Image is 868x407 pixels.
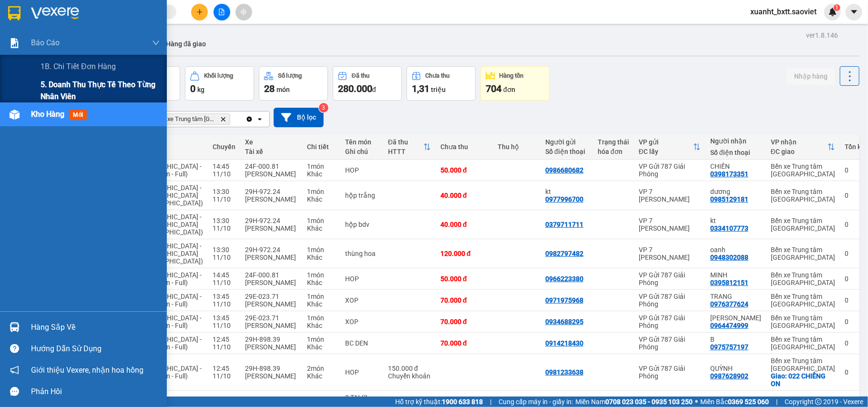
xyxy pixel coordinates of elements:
[834,4,840,11] sup: 1
[245,336,297,343] div: 29H-898.39
[710,195,748,203] div: 0985129181
[307,195,336,203] div: Khác
[710,188,761,195] div: dương
[185,66,254,101] button: Khối lượng0kg
[213,365,235,372] div: 12:45
[710,336,761,343] div: B
[307,217,336,224] div: 1 món
[245,195,297,203] div: [PERSON_NAME]
[771,188,835,203] div: Bến xe Trung tâm [GEOGRAPHIC_DATA]
[345,166,378,174] div: HOP
[307,224,336,232] div: Khác
[395,397,483,407] span: Hỗ trợ kỹ thuật:
[440,192,488,199] div: 40.000 đ
[440,143,488,151] div: Chưa thu
[307,163,336,170] div: 1 món
[498,143,536,151] div: Thu hộ
[639,246,701,261] div: VP 7 [PERSON_NAME]
[700,397,769,407] span: Miền Bắc
[245,279,297,286] div: [PERSON_NAME]
[213,343,235,351] div: 11/10
[388,148,423,155] div: HTTT
[196,9,203,15] span: plus
[771,314,835,329] div: Bến xe Trung tâm [GEOGRAPHIC_DATA]
[695,400,698,404] span: ⚪️
[10,38,20,48] img: solution-icon
[220,116,226,122] svg: Delete
[771,372,835,387] div: Giao: 022 CHIỀNG ON
[245,293,297,300] div: 29E-023.71
[10,322,20,332] img: warehouse-icon
[307,271,336,279] div: 1 món
[245,365,297,372] div: 29H-898.39
[710,170,748,178] div: 0398173351
[407,66,476,101] button: Chưa thu1,31 triệu
[264,83,275,94] span: 28
[134,143,203,151] div: Tuyến
[598,138,629,146] div: Trạng thái
[31,364,143,376] span: Giới thiệu Vexere, nhận hoa hồng
[69,110,87,120] span: mới
[134,314,202,329] span: [GEOGRAPHIC_DATA] - Sapa (Cabin - Full)
[307,143,336,151] div: Chi tiết
[41,61,116,72] span: 1B. Chi tiết đơn hàng
[245,170,297,178] div: [PERSON_NAME]
[440,166,488,174] div: 50.000 đ
[710,271,761,279] div: MINH
[151,113,230,125] span: Bến xe Trung tâm Lào Cai, close by backspace
[503,86,515,93] span: đơn
[245,188,297,195] div: 29H-972.24
[634,134,705,160] th: Toggle SortBy
[372,86,376,93] span: đ
[639,314,701,329] div: VP Gửi 787 Giải Phóng
[388,372,431,380] div: Chuyển khoản
[333,66,402,101] button: Đã thu280.000đ
[806,30,838,41] div: ver 1.8.146
[776,397,777,407] span: |
[431,86,446,93] span: triệu
[639,138,693,146] div: VP gửi
[307,170,336,178] div: Khác
[710,300,748,308] div: 0976377624
[134,336,202,351] span: [GEOGRAPHIC_DATA] - Sapa (Cabin - Full)
[710,343,748,351] div: 0975757197
[440,318,488,326] div: 70.000 đ
[352,72,369,79] div: Đã thu
[307,372,336,380] div: Khác
[319,103,328,112] sup: 3
[710,322,748,329] div: 0964474999
[245,343,297,351] div: [PERSON_NAME]
[134,293,202,308] span: [GEOGRAPHIC_DATA] - Sapa (Cabin - Full)
[710,224,748,232] div: 0334107773
[545,195,583,203] div: 0977996700
[240,9,247,15] span: aim
[545,296,583,304] div: 0971975968
[213,163,235,170] div: 14:45
[10,344,19,353] span: question-circle
[639,336,701,351] div: VP Gửi 787 Giải Phóng
[307,365,336,372] div: 2 món
[50,55,230,115] h2: VP Nhận: VP 7 [PERSON_NAME]
[345,339,378,347] div: BC DEN
[5,55,77,71] h2: 4VAWE4IG
[412,83,429,94] span: 1,31
[256,115,264,123] svg: open
[197,86,204,93] span: kg
[134,271,202,286] span: [GEOGRAPHIC_DATA] - Sapa (Cabin - Full)
[771,357,835,372] div: Bến xe Trung tâm [GEOGRAPHIC_DATA]
[213,300,235,308] div: 11/10
[134,213,203,236] span: [GEOGRAPHIC_DATA] - [GEOGRAPHIC_DATA] ([GEOGRAPHIC_DATA])
[245,254,297,261] div: [PERSON_NAME]
[545,188,588,195] div: kt
[307,254,336,261] div: Khác
[345,368,378,376] div: HOP
[545,138,588,146] div: Người gửi
[213,271,235,279] div: 14:45
[155,115,216,123] span: Bến xe Trung tâm Lào Cai
[815,398,822,405] span: copyright
[710,137,761,145] div: Người nhận
[846,4,862,20] button: caret-down
[728,398,769,406] strong: 0369 525 060
[710,254,748,261] div: 0948302088
[8,6,20,20] img: logo-vxr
